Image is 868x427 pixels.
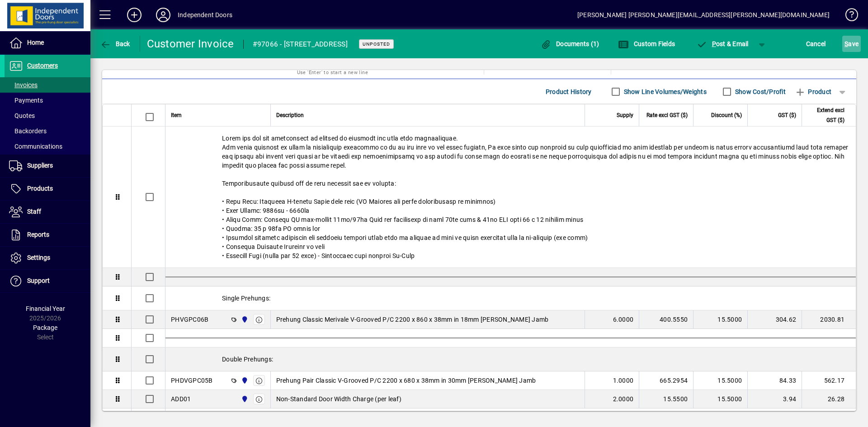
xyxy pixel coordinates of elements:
app-page-header-button: Back [90,36,140,52]
span: ave [844,37,859,51]
button: Back [98,36,132,52]
span: 2.0000 [613,394,634,404]
span: Quotes [9,112,35,119]
a: Settings [5,247,90,269]
span: Settings [27,254,50,261]
div: [PERSON_NAME] [PERSON_NAME][EMAIL_ADDRESS][PERSON_NAME][DOMAIN_NAME] [577,8,830,22]
button: Add [120,7,149,23]
td: 304.62 [747,310,802,329]
span: Unposted [363,41,390,47]
div: 15.5500 [645,394,688,404]
span: Item [171,110,182,120]
span: Rate excl GST ($) [646,110,688,120]
a: Staff [5,201,90,223]
div: Double Prehungs: [165,347,856,371]
a: Payments [5,93,90,108]
button: Custom Fields [616,36,677,52]
a: Quotes [5,108,90,123]
label: Show Line Volumes/Weights [622,87,707,96]
td: 3.94 [747,390,802,408]
td: 15.5000 [693,390,747,408]
div: ADD01 [171,394,191,404]
span: Cancel [806,37,826,51]
span: Discount (%) [711,110,742,120]
div: #97066 - [STREET_ADDRESS] [253,37,348,52]
span: S [844,40,848,47]
a: Home [5,32,90,54]
div: Customer Invoice [147,37,234,51]
span: Home [27,39,44,46]
span: P [712,40,716,47]
button: Product [790,84,836,100]
button: Cancel [804,36,828,52]
div: 665.2954 [645,376,688,385]
span: Package [33,324,57,331]
a: Products [5,178,90,200]
a: Knowledge Base [839,2,857,31]
div: Single Prehungs: [165,286,856,310]
a: Support [5,270,90,292]
span: Communications [9,143,62,150]
button: Post & Email [692,36,753,52]
span: Back [100,40,130,47]
span: Suppliers [27,162,53,169]
div: 400.5550 [645,315,688,324]
span: Cromwell Central Otago [239,314,249,324]
span: Backorders [9,127,47,135]
span: Staff [27,208,41,215]
span: Payments [9,97,43,104]
span: Product [795,84,831,99]
span: Support [27,277,50,284]
a: Suppliers [5,155,90,177]
span: Invoices [9,81,38,89]
a: Backorders [5,123,90,139]
td: 562.17 [802,371,856,390]
a: Communications [5,139,90,154]
button: Product History [542,84,595,100]
button: Documents (1) [538,36,602,52]
span: Financial Year [26,305,65,312]
span: Non-Standard Door Width Charge (per leaf) [276,394,401,404]
span: Custom Fields [618,40,675,47]
span: Reports [27,231,49,238]
span: 1.0000 [613,376,634,385]
td: 26.28 [802,390,856,408]
span: Cromwell Central Otago [239,394,249,404]
a: Invoices [5,77,90,93]
span: Products [27,185,53,192]
div: PHVGPC06B [171,315,208,324]
mat-hint: Use 'Enter' to start a new line [297,67,368,77]
span: Prehung Classic Merivale V-Grooved P/C 2200 x 860 x 38mm in 18mm [PERSON_NAME] Jamb [276,315,549,324]
span: ost & Email [696,40,749,47]
div: PHDVGPC05B [171,376,213,385]
button: Save [842,36,861,52]
span: 6.0000 [613,315,634,324]
span: Prehung Pair Classic V-Grooved P/C 2200 x 680 x 38mm in 30mm [PERSON_NAME] Jamb [276,376,536,385]
td: 2030.81 [802,310,856,329]
span: GST ($) [778,110,796,120]
div: Independent Doors [178,8,232,22]
td: 15.5000 [693,371,747,390]
span: Description [276,110,304,120]
span: Extend excl GST ($) [807,105,844,125]
div: Lorem ips dol sit ametconsect ad elitsed do eiusmodt inc utla etdo magnaaliquae. Adm venia quisno... [165,127,856,267]
button: Profile [149,7,178,23]
span: Product History [546,84,592,99]
label: Show Cost/Profit [733,87,786,96]
span: Customers [27,62,58,69]
td: 15.5000 [693,310,747,329]
td: 84.33 [747,371,802,390]
a: Reports [5,224,90,246]
span: Documents (1) [541,40,599,47]
span: Supply [617,110,633,120]
span: Cromwell Central Otago [239,375,249,385]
